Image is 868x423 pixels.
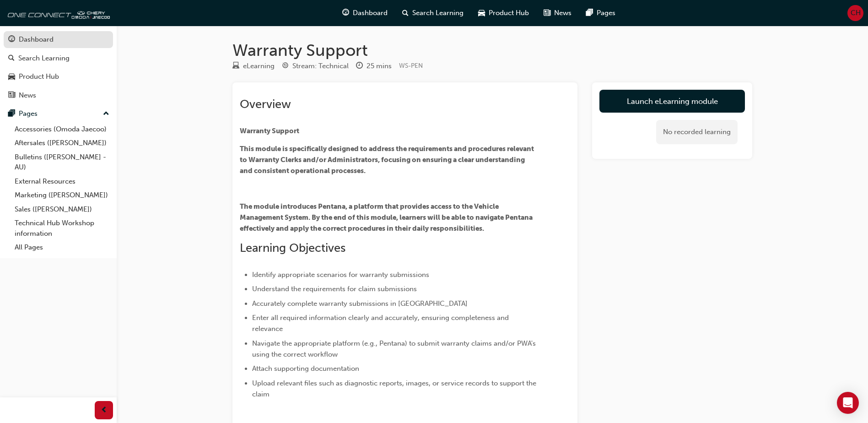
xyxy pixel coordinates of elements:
[489,8,529,18] span: Product Hub
[282,60,349,72] div: Stream
[11,202,113,217] a: Sales ([PERSON_NAME])
[4,105,113,122] button: Pages
[544,7,550,19] span: news-icon
[4,29,113,105] button: DashboardSearch LearningProduct HubNews
[342,7,349,19] span: guage-icon
[252,379,538,398] span: Upload relevant files such as diagnostic reports, images, or service records to support the claim
[8,36,15,44] span: guage-icon
[11,136,113,150] a: Aftersales ([PERSON_NAME])
[292,61,349,71] div: Stream: Technical
[232,62,239,70] span: learningResourceType_ELEARNING-icon
[8,110,15,118] span: pages-icon
[4,68,113,85] a: Product Hub
[232,60,275,72] div: Type
[103,108,109,120] span: up-icon
[11,174,113,189] a: External Resources
[554,8,571,18] span: News
[240,241,345,255] span: Learning Objectives
[656,120,738,144] div: No recorded learning
[252,314,511,333] span: Enter all required information clearly and accurately, ensuring completeness and relevance
[19,71,59,82] div: Product Hub
[11,240,113,255] a: All Pages
[4,87,113,104] a: News
[597,8,615,18] span: Pages
[478,7,485,19] span: car-icon
[536,4,579,22] a: news-iconNews
[395,4,471,22] a: search-iconSearch Learning
[8,54,15,63] span: search-icon
[402,7,409,19] span: search-icon
[252,339,538,358] span: Navigate the appropriate platform (e.g., Pentana) to submit warranty claims and/or PWA's using th...
[19,34,54,45] div: Dashboard
[356,60,392,72] div: Duration
[847,5,863,21] button: CH
[240,127,299,135] span: Warranty Support
[11,188,113,202] a: Marketing ([PERSON_NAME])
[232,40,752,60] h1: Warranty Support
[579,4,623,22] a: pages-iconPages
[282,62,289,70] span: target-icon
[412,8,464,18] span: Search Learning
[252,364,359,373] span: Attach supporting documentation
[240,145,535,175] span: This module is specifically designed to address the requirements and procedures relevant to Warra...
[252,299,468,308] span: Accurately complete warranty submissions in [GEOGRAPHIC_DATA]
[599,90,745,113] a: Launch eLearning module
[240,202,534,233] span: The module introduces Pentana, a platform that provides access to the Vehicle Management System. ...
[19,108,38,119] div: Pages
[367,61,392,71] div: 25 mins
[356,62,363,70] span: clock-icon
[252,285,417,293] span: Understand the requirements for claim submissions
[837,392,859,414] div: Open Intercom Messenger
[4,50,113,67] a: Search Learning
[851,8,861,18] span: CH
[11,216,113,240] a: Technical Hub Workshop information
[4,31,113,48] a: Dashboard
[471,4,536,22] a: car-iconProduct Hub
[8,92,15,100] span: news-icon
[353,8,388,18] span: Dashboard
[240,97,291,111] span: Overview
[399,62,423,70] span: Learning resource code
[586,7,593,19] span: pages-icon
[335,4,395,22] a: guage-iconDashboard
[101,405,108,416] span: prev-icon
[252,271,429,279] span: Identify appropriate scenarios for warranty submissions
[18,53,70,64] div: Search Learning
[19,90,36,101] div: News
[11,150,113,174] a: Bulletins ([PERSON_NAME] - AU)
[8,73,15,81] span: car-icon
[243,61,275,71] div: eLearning
[5,4,110,22] img: oneconnect
[11,122,113,136] a: Accessories (Omoda Jaecoo)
